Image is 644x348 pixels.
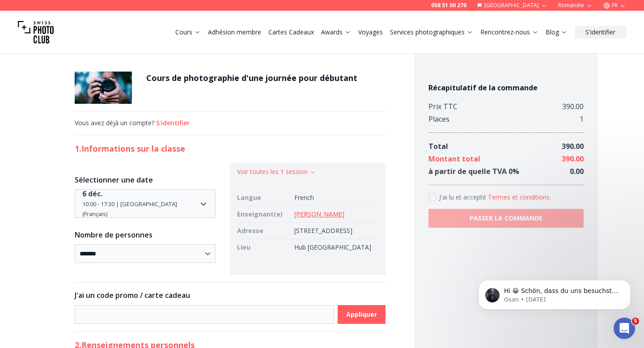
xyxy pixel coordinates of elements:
[75,72,132,104] img: Cours de photographie d'une journée pour débutant
[428,100,458,113] div: Prix TTC
[237,167,316,176] button: Voir toutes les 1 session
[75,174,216,185] h3: Sélectionner une date
[580,113,584,125] div: 1
[428,153,480,165] div: Montant total
[470,214,542,223] b: PASSER LA COMMANDE
[355,26,386,38] button: Voyages
[338,305,386,324] button: Appliquer
[237,239,291,256] td: Lieu
[477,26,542,38] button: Rencontrez-nous
[291,190,378,206] td: French
[268,28,314,37] a: Cartes Cadeaux
[570,166,584,176] span: 0.00
[146,72,357,84] h1: Cours de photographie d'une journée pour débutant
[428,113,449,125] div: Places
[75,119,386,127] div: Vous avez déjà un compte?
[480,28,538,37] a: Rencontrez-nous
[632,318,639,325] span: 5
[428,165,519,178] div: à partir de quelle TVA 0 %
[488,193,551,202] button: Accept termsJ'ai lu et accepté
[346,310,377,319] b: Appliquer
[294,210,344,218] a: [PERSON_NAME]
[208,28,261,37] a: Adhésion membre
[156,119,190,127] button: S'identifier
[439,193,488,201] span: J'ai lu et accepté
[562,154,584,164] span: 390.00
[237,223,291,239] td: Adresse
[386,26,477,38] button: Services photographiques
[175,28,201,37] a: Cours
[204,26,265,38] button: Adhésion membre
[75,189,216,218] button: Date
[562,100,584,113] div: 390.00
[390,28,473,37] a: Services photographiques
[237,206,291,223] td: Enseignant(e)
[614,318,635,339] iframe: Intercom live chat
[465,261,644,324] iframe: Intercom notifications message
[431,2,466,9] a: 058 51 00 270
[75,290,386,301] h3: J'ai un code promo / carte cadeau
[75,142,386,155] h2: 1. Informations sur la classe
[428,140,448,153] div: Total
[291,239,378,256] td: Hub [GEOGRAPHIC_DATA]
[575,26,626,38] button: S'identifier
[321,28,351,37] a: Awards
[318,26,355,38] button: Awards
[428,82,584,93] h4: Récapitulatif de la commande
[358,28,383,37] a: Voyages
[291,223,378,239] td: [STREET_ADDRESS]
[562,141,584,151] span: 390.00
[237,190,291,206] td: Langue
[428,193,436,200] input: Accept terms
[546,28,568,37] a: Blog
[428,209,584,228] button: PASSER LA COMMANDE
[75,229,216,240] h3: Nombre de personnes
[542,26,571,38] button: Blog
[172,26,204,38] button: Cours
[265,26,318,38] button: Cartes Cadeaux
[18,14,54,50] img: Swiss photo club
